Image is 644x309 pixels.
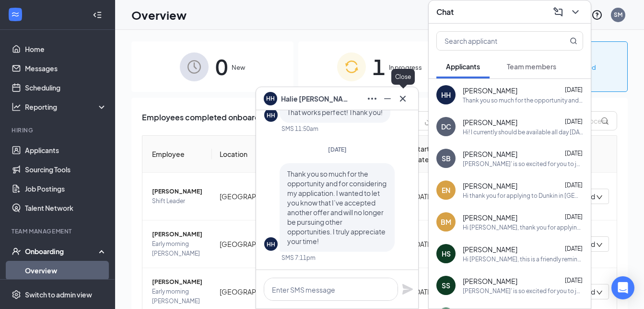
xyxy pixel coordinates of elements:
[413,143,430,165] span: Start Date
[436,7,454,17] h3: Chat
[441,122,451,131] div: DC
[565,86,583,93] span: [DATE]
[596,242,603,248] span: down
[442,185,450,195] div: EN
[25,78,107,97] a: Scheduling
[463,255,583,263] div: Hi [PERSON_NAME], this is a friendly reminder. Your onsite interview with [PERSON_NAME]' for Bari...
[463,160,583,168] div: [PERSON_NAME]' is so excited for you to join our team! Do you know anyone else who might be inter...
[463,96,583,104] div: Thank you so much for the opportunity and for considering my application. I wanted to let you kno...
[267,240,275,248] div: HH
[446,62,480,71] span: Applicants
[281,125,318,133] div: SMS 11:50am
[463,223,583,232] div: Hi [PERSON_NAME], thank you for applying to [PERSON_NAME] in [GEOGRAPHIC_DATA]! I would love to s...
[442,281,450,290] div: SS
[406,136,445,173] th: Start Date
[568,4,583,20] button: ChevronDown
[550,4,566,20] button: ComposeMessage
[267,111,275,119] div: HH
[152,187,204,196] span: [PERSON_NAME]
[152,239,204,258] span: Early morning [PERSON_NAME]
[366,93,378,104] svg: Ellipses
[25,102,107,112] div: Reporting
[389,63,422,72] span: In progress
[142,111,271,130] span: Employees completed onboarding
[25,59,107,78] a: Messages
[463,192,583,200] div: Hi thank you for applying to Dunkin in [GEOGRAPHIC_DATA]. I would love to set up an interview wit...
[131,7,187,23] h1: Overview
[25,290,92,299] div: Switch to admin view
[413,191,437,202] div: [DATE]
[12,227,105,235] div: Team Management
[12,102,21,112] svg: Analysis
[287,169,386,245] span: Thank you so much for the opportunity and for considering my application. I wanted to let you kno...
[152,230,204,239] span: [PERSON_NAME]
[215,50,228,83] span: 0
[570,6,581,18] svg: ChevronDown
[463,245,517,254] span: [PERSON_NAME]
[565,118,583,125] span: [DATE]
[591,9,603,21] svg: QuestionInfo
[11,10,20,19] svg: WorkstreamLogo
[437,32,550,50] input: Search applicant
[287,108,383,116] span: That works perfect! Thank you!
[152,287,204,306] span: Early morning [PERSON_NAME]
[596,289,603,296] span: down
[12,290,21,299] svg: Settings
[25,261,107,280] a: Overview
[391,69,415,85] div: Close
[152,196,204,206] span: Shift Leader
[281,93,348,104] span: Halie [PERSON_NAME]
[402,283,413,295] svg: Plane
[611,276,634,299] div: Open Intercom Messenger
[212,173,297,220] td: [GEOGRAPHIC_DATA]
[441,217,451,227] div: BM
[614,11,622,19] div: SM
[552,6,564,18] svg: ComposeMessage
[152,277,204,287] span: [PERSON_NAME]
[395,91,410,106] button: Cross
[12,126,105,134] div: Hiring
[25,141,107,160] a: Applicants
[12,246,21,256] svg: UserCheck
[565,245,583,252] span: [DATE]
[463,117,517,127] span: [PERSON_NAME]
[397,93,409,104] svg: Cross
[442,154,451,163] div: SB
[382,93,393,104] svg: Minimize
[232,63,245,72] span: New
[463,149,517,159] span: [PERSON_NAME]
[463,128,583,136] div: Hi! I currently should be available all day [DATE] and [DATE]. If neither day is good Im usually ...
[25,198,107,218] a: Talent Network
[463,213,517,222] span: [PERSON_NAME]
[413,239,437,249] div: [DATE]
[142,136,212,173] th: Employee
[570,37,577,45] svg: MagnifyingGlass
[281,254,316,262] div: SMS 7:11pm
[463,276,517,286] span: [PERSON_NAME]
[565,181,583,189] span: [DATE]
[463,86,517,95] span: [PERSON_NAME]
[442,249,451,258] div: HS
[212,136,297,173] th: Location
[25,39,107,59] a: Home
[373,50,385,83] span: 1
[507,62,556,71] span: Team members
[565,150,583,157] span: [DATE]
[364,91,380,106] button: Ellipses
[565,277,583,284] span: [DATE]
[25,179,107,198] a: Job Postings
[565,213,583,220] span: [DATE]
[25,160,107,179] a: Sourcing Tools
[596,194,603,201] span: down
[328,146,347,153] span: [DATE]
[380,91,395,106] button: Minimize
[463,181,517,191] span: [PERSON_NAME]
[441,90,451,100] div: HH
[25,246,99,256] div: Onboarding
[93,10,102,20] svg: Collapse
[413,286,437,297] div: [DATE]
[463,287,583,295] div: [PERSON_NAME]' is so excited for you to join our team! Do you know anyone else who might be inter...
[212,220,297,268] td: [GEOGRAPHIC_DATA]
